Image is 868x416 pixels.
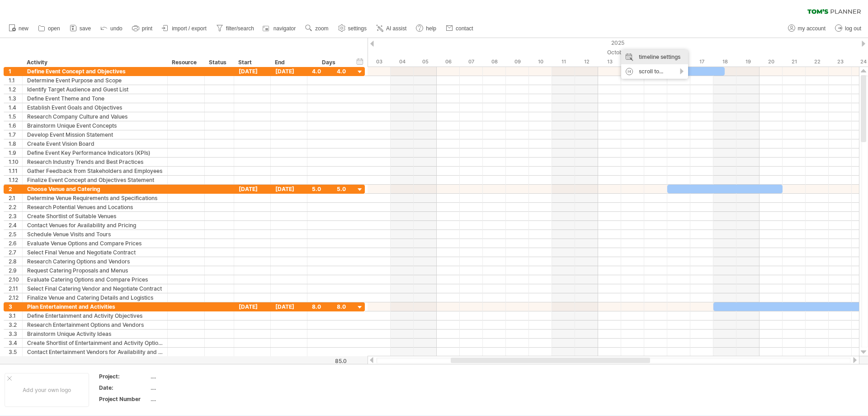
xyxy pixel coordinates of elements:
span: zoom [315,25,328,32]
div: 1.11 [9,167,22,175]
div: Evaluate Catering Options and Compare Prices [27,275,163,284]
div: 5.0 [312,185,346,193]
a: my account [786,23,828,34]
a: open [36,23,63,34]
div: Research Catering Options and Vendors [27,257,163,266]
div: Brainstorm Unique Activity Ideas [27,330,163,338]
span: import / export [172,25,207,32]
div: 2.12 [9,293,22,302]
div: Sunday, 12 October 2025 [575,57,598,67]
div: Schedule Venue Visits and Tours [27,230,163,239]
div: 1.8 [9,139,22,148]
div: Monday, 13 October 2025 [598,57,621,67]
div: .... [151,384,226,392]
div: Date: [99,384,149,392]
div: 2.5 [9,230,22,239]
div: Determine Venue Requirements and Specifications [27,194,163,202]
div: 2.11 [9,284,22,293]
div: Define Event Key Performance Indicators (KPIs) [27,148,163,157]
a: save [67,23,94,34]
a: AI assist [374,23,409,34]
div: 1.4 [9,103,22,112]
div: Monday, 6 October 2025 [437,57,460,67]
div: Establish Event Goals and Objectives [27,103,163,112]
div: 1.12 [9,176,22,184]
div: Contact Entertainment Vendors for Availability and Pricing [27,348,163,356]
span: AI assist [386,25,406,32]
div: .... [151,395,226,403]
div: Tuesday, 21 October 2025 [783,57,806,67]
div: 2.3 [9,212,22,220]
div: Saturday, 18 October 2025 [713,57,736,67]
div: Define Event Concept and Objectives [27,67,163,76]
div: Project: [99,373,149,380]
span: save [80,25,91,32]
div: 2 [9,185,22,193]
span: settings [348,25,367,32]
div: Sunday, 5 October 2025 [414,57,437,67]
div: [DATE] [234,185,271,193]
div: Project Number [99,395,149,403]
div: 2.8 [9,257,22,266]
span: log out [845,25,861,32]
span: new [19,25,28,32]
div: Gather Feedback from Stakeholders and Employees [27,167,163,175]
div: End [275,58,302,67]
div: Define Event Theme and Tone [27,94,163,103]
div: 4.0 [312,67,346,76]
div: [DATE] [234,67,271,76]
div: Research Industry Trends and Best Practices [27,158,163,166]
div: Friday, 17 October 2025 [690,57,713,67]
div: 1.2 [9,85,22,94]
div: Research Company Culture and Values [27,112,163,121]
span: my account [798,25,826,32]
div: .... [151,373,226,380]
div: Choose Venue and Catering [27,185,163,193]
div: Activity [27,58,162,67]
div: Select Final Catering Vendor and Negotiate Contract [27,284,163,293]
div: 2.6 [9,239,22,248]
div: Start [238,58,265,67]
div: 1.9 [9,148,22,157]
div: Research Entertainment Options and Vendors [27,320,163,329]
a: filter/search [214,23,257,34]
div: Create Shortlist of Entertainment and Activity Options [27,339,163,347]
div: Develop Event Mission Statement [27,130,163,139]
div: 1 [9,67,22,76]
div: Create Event Vision Board [27,139,163,148]
div: 3.1 [9,311,22,320]
div: 1.10 [9,158,22,166]
div: 8.0 [312,302,346,311]
div: [DATE] [271,67,307,76]
a: new [6,23,31,34]
a: settings [336,23,369,34]
a: contact [443,23,476,34]
div: 1.1 [9,76,22,85]
span: contact [456,25,473,32]
div: [DATE] [234,302,271,311]
a: log out [833,23,864,34]
div: Friday, 3 October 2025 [368,57,391,67]
div: Thursday, 23 October 2025 [829,57,852,67]
div: Contact Venues for Availability and Pricing [27,221,163,230]
div: 3.5 [9,348,22,356]
div: Add your own logo [5,373,89,407]
a: zoom [303,23,331,34]
div: 1.5 [9,112,22,121]
div: Thursday, 9 October 2025 [506,57,529,67]
div: 1.6 [9,121,22,130]
a: undo [98,23,125,34]
div: 3.3 [9,330,22,338]
div: 2.2 [9,203,22,211]
div: [DATE] [271,185,307,193]
div: Wednesday, 22 October 2025 [806,57,829,67]
div: 2.10 [9,275,22,284]
span: navigator [274,25,296,32]
div: Sunday, 19 October 2025 [736,57,759,67]
div: Days [307,58,350,67]
div: 85.0 [308,358,347,364]
div: Select Final Venue and Negotiate Contract [27,248,163,257]
div: Wednesday, 8 October 2025 [483,57,506,67]
div: Research Potential Venues and Locations [27,203,163,211]
div: Define Entertainment and Activity Objectives [27,311,163,320]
